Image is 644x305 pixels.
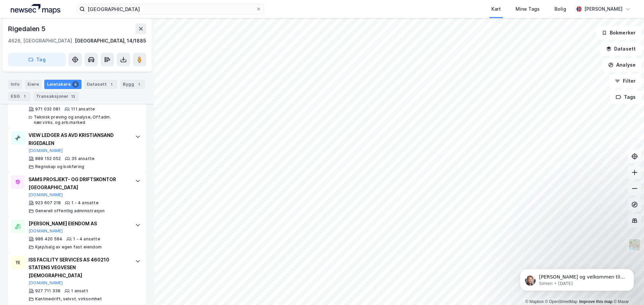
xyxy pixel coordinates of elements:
div: 986 420 584 [35,236,62,242]
div: ESG [8,92,31,101]
div: Transaksjoner [33,92,79,101]
div: 1 [136,81,142,88]
div: Mine Tags [516,5,540,13]
button: [DOMAIN_NAME] [29,192,63,198]
div: VIEW LEDGER AS AVD KRISTIANSAND RIGEDALEN [29,131,128,147]
div: Bolig [554,5,566,13]
div: 35 ansatte [71,156,95,161]
a: Mapbox [525,299,544,304]
div: SAMS PROSJEKT- OG DRIFTSKONTOR [GEOGRAPHIC_DATA] [29,175,128,192]
div: Bygg [120,80,145,89]
img: logo.a4113a55bc3d86da70a041830d287a7e.svg [11,4,60,14]
div: 1 [108,81,115,88]
div: ISS FACILITY SERVICES AS 460210 STATENS VEGVESEN [DEMOGRAPHIC_DATA] [29,256,128,280]
a: Improve this map [579,299,612,304]
div: Regnskap og bokføring [35,164,84,169]
div: 923 607 218 [35,200,61,206]
button: Analyse [602,58,641,72]
div: 111 ansatte [71,106,95,112]
div: [PERSON_NAME] EIENDOM AS [29,220,128,228]
button: Tag [8,53,66,66]
div: 1 [21,93,28,100]
div: [PERSON_NAME] [584,5,623,13]
div: 1 ansatt [71,288,88,294]
div: Eiere [25,80,42,89]
div: Datasett [84,80,117,89]
div: 927 711 338 [35,288,60,294]
div: Kantinedrift, selvst. virksomhet [35,296,102,302]
img: Z [628,238,641,251]
div: Info [8,80,22,89]
div: 13 [70,93,76,100]
div: 4626, [GEOGRAPHIC_DATA] [8,37,72,45]
div: Generell offentlig administrasjon [35,208,105,214]
button: [DOMAIN_NAME] [29,148,63,153]
iframe: Intercom notifications message [510,255,644,302]
div: 5 [72,81,79,88]
div: Leietakere [44,80,82,89]
div: Teknisk prøving og analyse, Off.adm. nær.virks. og arb.marked [34,115,128,125]
a: OpenStreetMap [545,299,578,304]
div: 1 - 4 ansatte [73,236,100,242]
button: Bokmerker [596,26,641,40]
button: [DOMAIN_NAME] [29,280,63,286]
div: 1 - 4 ansatte [71,200,99,206]
div: 889 152 052 [35,156,61,161]
input: Søk på adresse, matrikkel, gårdeiere, leietakere eller personer [85,4,256,14]
div: [GEOGRAPHIC_DATA], 14/1885 [75,37,146,45]
button: Tags [610,90,641,104]
button: [DOMAIN_NAME] [29,228,63,234]
div: 971 032 081 [35,106,60,112]
button: Filter [609,74,641,88]
div: Kart [491,5,501,13]
div: Rigedalen 5 [8,23,47,34]
div: Kjøp/salg av egen fast eiendom [35,244,102,250]
button: Datasett [600,42,641,56]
